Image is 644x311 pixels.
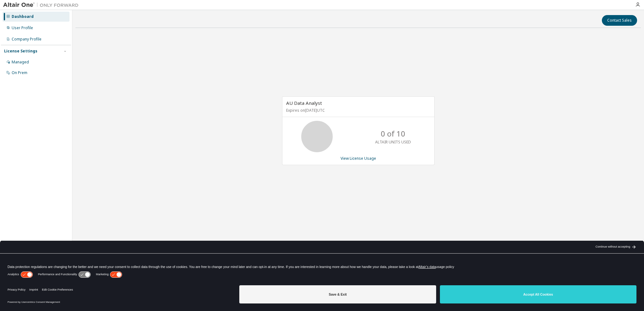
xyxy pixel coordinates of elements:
[341,156,376,161] a: View License Usage
[12,37,42,42] div: Company Profile
[286,108,429,113] p: Expires on [DATE] UTC
[3,2,82,8] img: Altair One
[12,70,27,75] div: On Prem
[286,100,322,106] span: AU Data Analyst
[12,25,33,30] div: User Profile
[375,139,411,145] p: ALTAIR UNITS USED
[12,60,29,65] div: Managed
[381,128,405,139] p: 0 of 10
[4,49,37,54] div: License Settings
[12,14,34,19] div: Dashboard
[602,15,637,26] button: Contact Sales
